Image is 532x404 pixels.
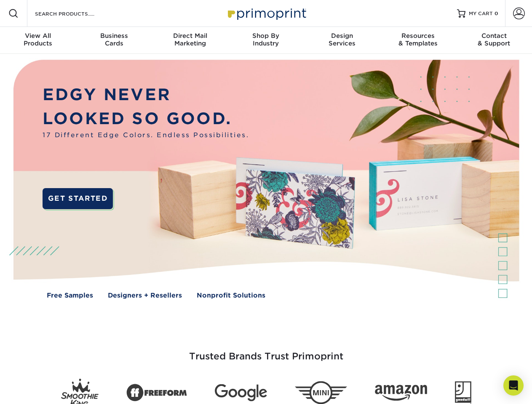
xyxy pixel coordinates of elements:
h3: Trusted Brands Trust Primoprint [20,331,513,372]
span: Design [304,32,380,40]
span: MY CART [469,10,493,17]
iframe: Google Customer Reviews [2,378,72,401]
div: Services [304,32,380,47]
img: Google [215,384,267,401]
div: Industry [228,32,304,47]
img: Amazon [375,385,427,401]
img: Primoprint [224,4,308,22]
div: & Templates [380,32,456,47]
div: Cards [76,32,152,47]
p: EDGY NEVER [43,83,249,107]
span: Shop By [228,32,304,40]
a: Direct MailMarketing [152,27,228,54]
span: 0 [495,11,498,16]
a: Free Samples [47,291,93,300]
p: LOOKED SO GOOD. [43,107,249,131]
a: GET STARTED [43,188,113,209]
a: Contact& Support [456,27,532,54]
span: Resources [380,32,456,40]
div: Marketing [152,32,228,47]
a: Designers + Resellers [108,291,182,300]
div: Open Intercom Messenger [503,375,524,396]
img: Goodwill [455,381,471,404]
span: 17 Different Edge Colors. Endless Possibilities. [43,130,249,140]
a: BusinessCards [76,27,152,54]
a: Shop ByIndustry [228,27,304,54]
a: Resources& Templates [380,27,456,54]
span: Direct Mail [152,32,228,40]
a: DesignServices [304,27,380,54]
div: & Support [456,32,532,47]
span: Business [76,32,152,40]
span: Contact [456,32,532,40]
input: SEARCH PRODUCTS..... [34,8,116,19]
a: Nonprofit Solutions [197,291,265,300]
